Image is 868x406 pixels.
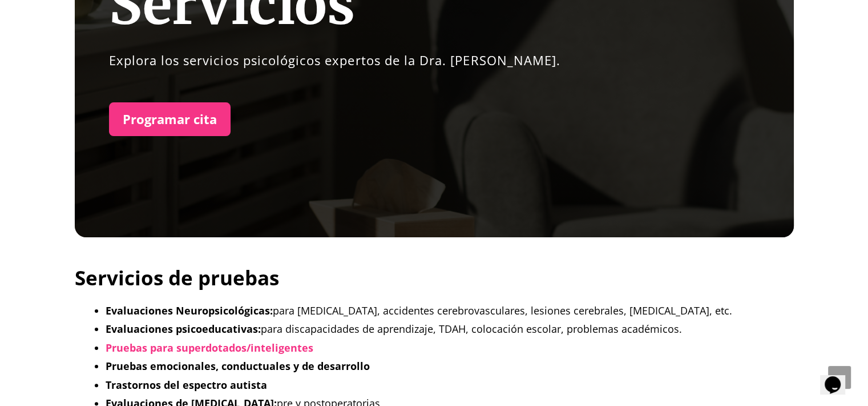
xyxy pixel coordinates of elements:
font: Evaluaciones Neuropsicológicas: [106,304,273,317]
font: Explora los servicios psicológicos expertos de la Dra. [PERSON_NAME]. [109,51,560,69]
font: Evaluaciones psicoeducativas: [106,322,261,336]
font: Servicios de pruebas [75,264,279,291]
a: Programar cita [109,102,231,137]
font: para discapacidades de aprendizaje, TDAH, colocación escolar, problemas académicos. [261,322,682,336]
font: Trastornos del espectro autista [106,378,267,392]
font: Programar cita [123,110,217,128]
iframe: widget de chat [820,360,857,395]
font: para [MEDICAL_DATA], accidentes cerebrovasculares, lesiones cerebrales, [MEDICAL_DATA], etc. [273,304,732,317]
a: Pruebas para superdotados/inteligentes [106,341,313,355]
font: Pruebas emocionales, conductuales y de desarrollo [106,359,370,373]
